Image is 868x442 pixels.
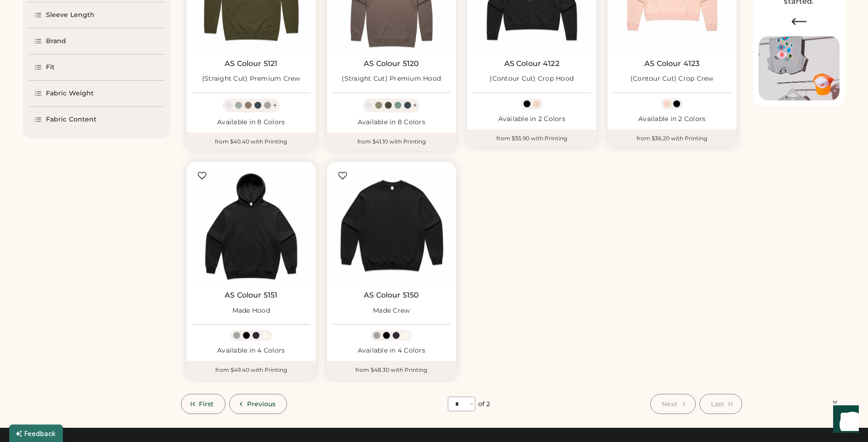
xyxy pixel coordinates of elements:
div: Fabric Weight [46,89,94,98]
div: from $40.40 with Printing [186,133,316,151]
button: Previous [229,394,287,414]
div: from $48.30 with Printing [327,361,457,379]
div: from $36.20 with Printing [608,129,737,148]
div: Available in 2 Colors [613,115,732,124]
div: Available in 8 Colors [333,118,451,127]
div: from $35.90 with Printing [467,129,597,148]
a: AS Colour 4123 [644,59,699,68]
button: Last [699,394,742,414]
img: AS Colour 5150 Made Crew [333,167,451,286]
iframe: Front Chat [824,401,864,440]
div: (Contour Cut) Crop Crew [631,74,714,83]
img: Image of Lisa Congdon Eye Print on T-Shirt and Hat [759,36,840,101]
div: Available in 4 Colors [192,346,310,355]
div: Fabric Content [46,115,96,124]
div: (Straight Cut) Premium Crew [202,74,300,83]
div: Fit [46,63,55,72]
a: AS Colour 4122 [504,59,559,68]
div: Brand [46,37,67,46]
a: AS Colour 5121 [225,59,277,68]
div: Made Crew [373,306,410,315]
span: Previous [247,401,276,407]
div: Sleeve Length [46,11,95,20]
div: (Contour Cut) Crop Hood [490,74,574,83]
a: AS Colour 5151 [225,291,277,300]
button: First [181,394,225,414]
span: First [199,401,214,407]
a: AS Colour 5150 [364,291,419,300]
div: from $49.40 with Printing [186,361,316,379]
div: Available in 2 Colors [473,115,591,124]
div: + [413,100,417,110]
div: from $41.10 with Printing [327,133,457,151]
div: Made Hood [232,306,270,315]
a: AS Colour 5120 [364,59,419,68]
div: of 2 [478,400,490,409]
div: (Straight Cut) Premium Hood [342,74,441,83]
img: AS Colour 5151 Made Hood [192,167,310,286]
button: Next [650,394,695,414]
div: Available in 8 Colors [192,118,310,127]
div: Available in 4 Colors [333,346,451,355]
div: + [273,100,277,110]
span: Last [711,401,724,407]
span: Next [662,401,677,407]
